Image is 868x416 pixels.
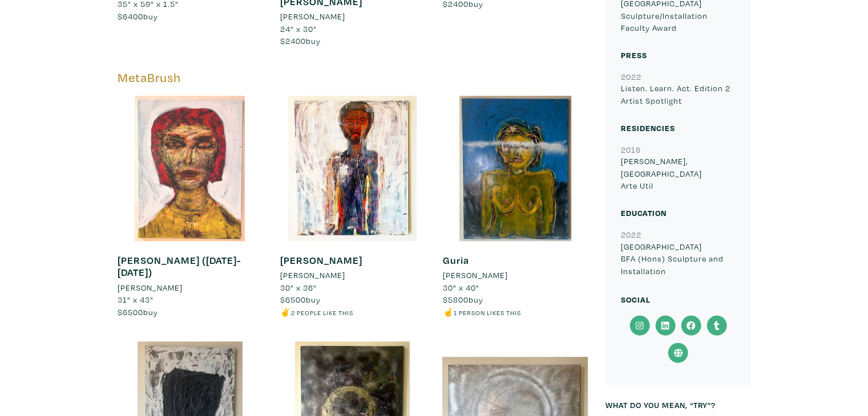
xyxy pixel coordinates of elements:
[118,11,143,22] span: $6400
[280,10,345,23] li: [PERSON_NAME]
[621,229,641,240] small: 2022
[280,269,345,282] li: [PERSON_NAME]
[280,35,320,46] span: buy
[621,50,647,60] small: Press
[118,70,588,85] h5: MetaBrush
[621,82,736,107] p: Listen. Learn. Act. Edition 2 Artist Spotlight
[442,294,468,305] span: $5800
[280,10,425,23] a: [PERSON_NAME]
[442,269,507,282] li: [PERSON_NAME]
[118,307,158,317] span: buy
[605,400,751,410] h6: What do you mean, “try”?
[118,307,143,317] span: $6500
[621,123,675,133] small: Residencies
[118,282,183,294] li: [PERSON_NAME]
[118,282,263,294] a: [PERSON_NAME]
[442,282,479,293] span: 30" x 40"
[280,23,316,34] span: 24" x 30"
[621,207,667,218] small: Education
[280,269,425,282] a: [PERSON_NAME]
[442,254,469,267] a: Guria
[453,308,520,317] small: 1 person likes this
[442,306,588,319] li: ☝️
[118,254,241,279] a: [PERSON_NAME] ([DATE]-[DATE])
[621,144,641,155] small: 2018
[280,254,362,267] a: [PERSON_NAME]
[118,11,158,22] span: buy
[442,269,588,282] a: [PERSON_NAME]
[118,294,154,305] span: 31" x 43"
[290,308,353,317] small: 2 people like this
[621,71,641,82] small: 2022
[621,155,736,192] p: [PERSON_NAME], [GEOGRAPHIC_DATA] Arte Util
[442,294,483,305] span: buy
[280,294,320,305] span: buy
[621,294,651,305] small: Social
[621,240,736,278] p: [GEOGRAPHIC_DATA] BFA (Hons) Sculpture and Installation
[280,294,305,305] span: $6500
[280,35,305,46] span: $2400
[280,306,425,319] li: ✌️
[280,282,316,293] span: 30" x 36"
